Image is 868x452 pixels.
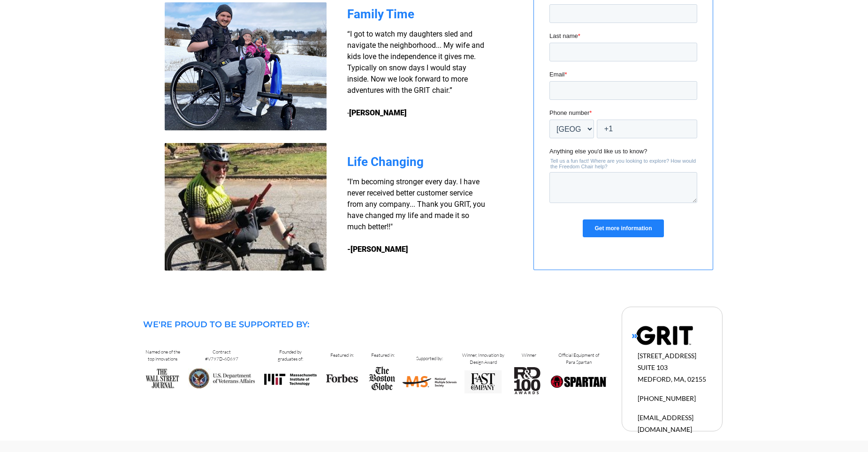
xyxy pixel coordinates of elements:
span: Winner, Innovation by Design Award [462,352,504,365]
span: Contract #V797D-60697 [205,349,238,362]
span: [STREET_ADDRESS] [638,352,696,360]
span: "I'm becoming stronger every day. I have never received better customer service from any company.... [347,177,485,231]
span: SUITE 103 [638,363,668,371]
span: Supported by: [416,355,443,362]
span: WE'RE PROUD TO BE SUPPORTED BY: [143,319,309,330]
span: Official Equipment of Para Spartan [558,352,599,365]
span: Winner [522,352,536,358]
strong: -[PERSON_NAME] [347,245,408,254]
span: “I got to watch my daughters sled and navigate the neighborhood... My wife and kids love the inde... [347,30,484,117]
span: Life Changing [347,155,424,169]
strong: [PERSON_NAME] [349,108,407,117]
span: Family Time [347,7,414,21]
span: MEDFORD, MA, 02155 [638,375,706,383]
span: [EMAIL_ADDRESS][DOMAIN_NAME] [638,414,693,433]
span: Founded by graduates of: [278,349,303,362]
span: Featured in: [330,352,354,358]
span: [PHONE_NUMBER] [638,394,696,402]
span: Featured in: [371,352,395,358]
span: Named one of the top innovations [145,349,180,362]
